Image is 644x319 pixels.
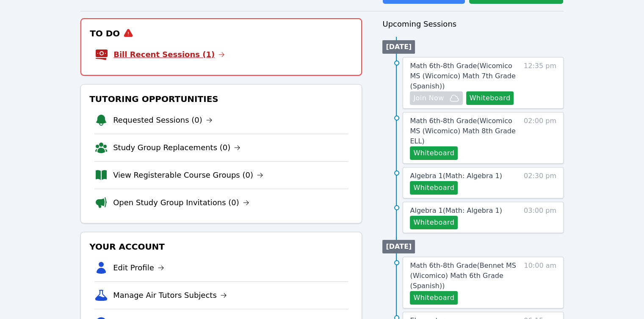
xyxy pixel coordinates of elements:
button: Whiteboard [410,216,458,229]
span: 02:30 pm [524,171,556,195]
a: Math 6th-8th Grade(Bennet MS (Wicomico) Math 6th Grade (Spanish)) [410,261,520,291]
a: View Registerable Course Groups (0) [113,169,263,181]
h3: Tutoring Opportunities [88,91,355,107]
button: Whiteboard [410,291,458,305]
span: Join Now [413,93,444,103]
a: Math 6th-8th Grade(Wicomico MS (Wicomico) Math 8th Grade ELL) [410,116,520,146]
span: Math 6th-8th Grade ( Wicomico MS (Wicomico) Math 8th Grade ELL ) [410,117,515,145]
h3: Your Account [88,239,355,254]
span: 02:00 pm [524,116,556,160]
a: Requested Sessions (0) [113,114,213,126]
a: Algebra 1(Math: Algebra 1) [410,171,502,181]
span: 10:00 am [524,261,556,305]
a: Math 6th-8th Grade(Wicomico MS (Wicomico) Math 7th Grade (Spanish)) [410,61,520,91]
h3: To Do [88,26,354,41]
span: Algebra 1 ( Math: Algebra 1 ) [410,206,502,214]
button: Join Now [410,91,462,105]
a: Open Study Group Invitations (0) [113,197,249,209]
button: Whiteboard [410,146,458,160]
a: Study Group Replacements (0) [113,142,240,154]
span: Algebra 1 ( Math: Algebra 1 ) [410,172,502,180]
span: 12:35 pm [524,61,556,105]
a: Algebra 1(Math: Algebra 1) [410,206,502,216]
a: Manage Air Tutors Subjects [113,289,227,301]
span: Math 6th-8th Grade ( Bennet MS (Wicomico) Math 6th Grade (Spanish) ) [410,261,516,290]
button: Whiteboard [410,181,458,195]
a: Edit Profile [113,262,164,274]
span: 03:00 pm [524,206,556,229]
h3: Upcoming Sessions [382,18,564,30]
li: [DATE] [382,240,415,253]
button: Whiteboard [466,91,514,105]
a: Bill Recent Sessions (1) [113,49,225,60]
span: Math 6th-8th Grade ( Wicomico MS (Wicomico) Math 7th Grade (Spanish) ) [410,62,515,90]
li: [DATE] [382,40,415,54]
